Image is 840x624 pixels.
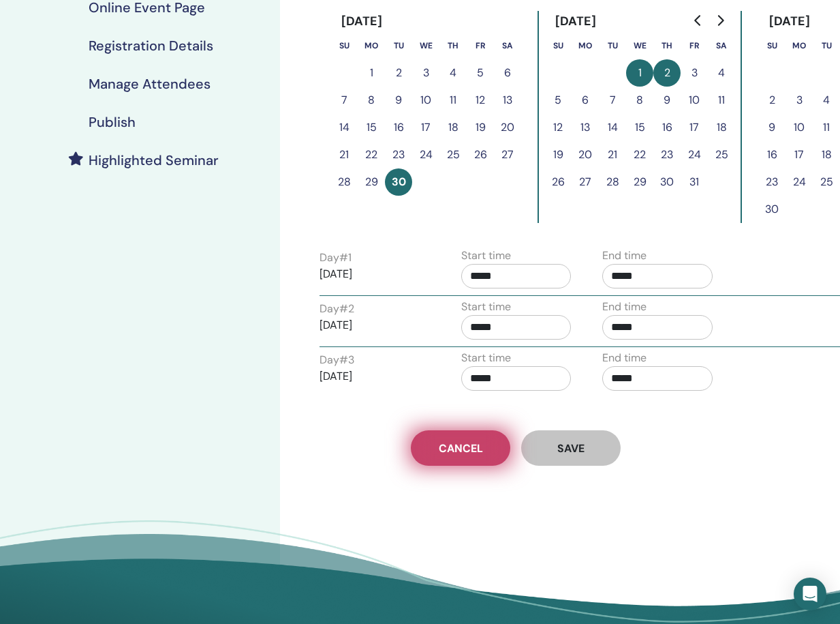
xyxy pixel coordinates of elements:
button: 23 [653,141,681,168]
button: 24 [785,168,813,196]
button: 9 [758,114,785,141]
button: 8 [358,87,385,114]
div: [DATE] [330,11,394,32]
button: 27 [494,141,521,168]
button: 11 [813,114,840,141]
button: 10 [785,114,813,141]
button: 21 [330,141,358,168]
button: 23 [758,168,785,196]
button: 30 [385,168,412,196]
button: 21 [599,141,626,168]
h4: Registration Details [89,38,213,54]
button: 22 [358,141,385,168]
th: Friday [467,32,494,59]
button: 2 [653,59,681,87]
p: [DATE] [320,317,430,333]
button: 29 [626,168,653,196]
button: 3 [785,87,813,114]
button: 25 [813,168,840,196]
button: 9 [653,87,681,114]
th: Thursday [653,32,681,59]
div: [DATE] [758,11,822,32]
button: 7 [330,87,358,114]
p: [DATE] [320,368,430,385]
th: Sunday [330,32,358,59]
th: Monday [358,32,385,59]
button: 11 [439,87,467,114]
a: Cancel [411,430,510,466]
button: 11 [708,87,735,114]
label: Start time [461,248,511,264]
button: 24 [412,141,439,168]
button: 30 [653,168,681,196]
th: Saturday [494,32,521,59]
th: Wednesday [412,32,439,59]
th: Friday [681,32,708,59]
button: 18 [439,114,467,141]
button: 5 [467,59,494,87]
span: Cancel [439,441,483,456]
button: 25 [439,141,467,168]
button: 12 [544,114,572,141]
th: Tuesday [813,32,840,59]
div: [DATE] [544,11,608,32]
th: Thursday [439,32,467,59]
button: 8 [626,87,653,114]
button: 13 [572,114,599,141]
button: 2 [758,87,785,114]
button: 26 [544,168,572,196]
label: Start time [461,350,511,366]
label: End time [602,248,647,264]
label: Day # 3 [320,352,354,368]
button: 18 [708,114,735,141]
button: 6 [572,87,599,114]
button: Save [521,430,621,466]
h4: Highlighted Seminar [89,152,219,168]
label: Day # 2 [320,301,354,317]
button: 15 [626,114,653,141]
button: 28 [330,168,358,196]
label: End time [602,299,647,315]
th: Tuesday [385,32,412,59]
button: 19 [544,141,572,168]
th: Monday [572,32,599,59]
button: 18 [813,141,840,168]
button: 1 [626,59,653,87]
button: 17 [412,114,439,141]
button: 31 [681,168,708,196]
button: 27 [572,168,599,196]
th: Sunday [758,32,785,59]
div: Open Intercom Messenger [794,578,826,610]
button: 5 [544,87,572,114]
button: 14 [330,114,358,141]
button: 6 [494,59,521,87]
p: [DATE] [320,266,430,282]
button: 3 [681,59,708,87]
button: 4 [708,59,735,87]
label: Day # 1 [320,250,352,266]
button: 15 [358,114,385,141]
th: Tuesday [599,32,626,59]
button: 16 [653,114,681,141]
th: Monday [785,32,813,59]
label: Start time [461,299,511,315]
button: 13 [494,87,521,114]
button: 23 [385,141,412,168]
th: Wednesday [626,32,653,59]
button: 26 [467,141,494,168]
button: 28 [599,168,626,196]
button: 16 [758,141,785,168]
button: 20 [572,141,599,168]
span: Save [557,441,585,456]
button: 30 [758,196,785,223]
h4: Manage Attendees [89,76,211,92]
button: 25 [708,141,735,168]
h4: Publish [89,114,136,130]
button: 20 [494,114,521,141]
button: 10 [681,87,708,114]
button: 4 [439,59,467,87]
button: 12 [467,87,494,114]
button: 4 [813,87,840,114]
th: Sunday [544,32,572,59]
button: 9 [385,87,412,114]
